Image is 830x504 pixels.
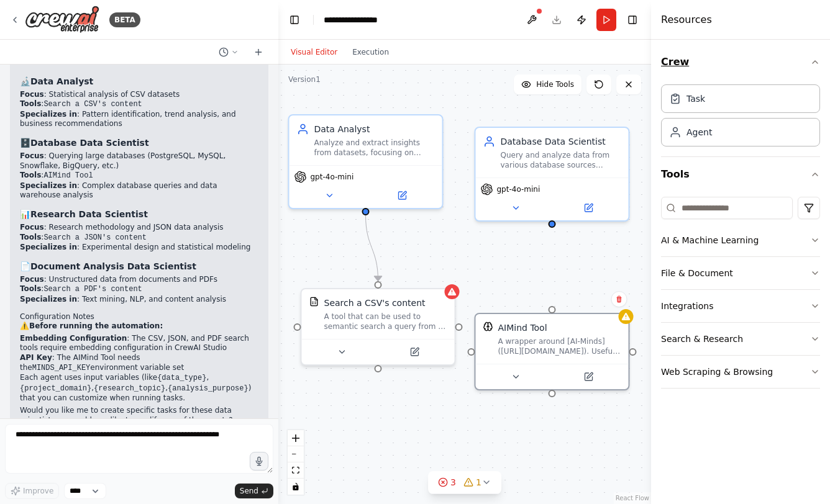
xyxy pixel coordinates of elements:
[497,184,540,194] span: gpt-4o-mini
[235,484,273,498] button: Send
[20,90,44,99] strong: Focus
[168,384,249,393] code: {analysis_purpose}
[20,284,258,295] li: :
[20,90,258,100] li: : Statistical analysis of CSV datasets
[20,208,258,220] h3: 📊
[661,224,820,256] button: AI & Machine Learning
[20,384,91,393] code: {project_domain}
[20,353,258,373] li: : The AIMind Tool needs the environment variable set
[20,223,44,232] strong: Focus
[288,114,444,209] div: Data AnalystAnalyze and extract insights from datasets, focusing on {data_type} data. Perform sta...
[661,290,820,322] button: Integrations
[20,75,258,88] h3: 🔬
[20,110,258,129] li: : Pattern identification, trend analysis, and business recommendations
[20,295,77,304] strong: Specializes in
[20,334,127,343] strong: Embedding Configuration
[20,181,258,200] li: : Complex database queries and data warehouse analysis
[214,45,244,60] button: Switch to previous chat
[20,99,258,110] li: :
[380,344,450,359] button: Open in side panel
[476,476,481,488] span: 1
[29,322,163,330] strong: Before running the automation:
[288,74,321,84] div: Version 1
[20,334,258,353] li: : The CSV, JSON, and PDF search tools require embedding configuration in CrewAI Studio
[345,45,396,60] button: Execution
[30,261,196,271] strong: Document Analysis Data Scientist
[360,215,385,281] g: Edge from 8fc0cdcc-029f-4245-b45e-334efc6b11ae to 4ace4060-d3e0-4d9e-bafb-13ca2e6899c9
[20,275,44,284] strong: Focus
[367,188,437,203] button: Open in side panel
[324,297,426,309] div: Search a CSV's content
[309,297,319,307] img: CSVSearchTool
[311,172,354,182] span: gpt-4o-mini
[428,471,501,494] button: 31
[288,430,304,446] button: zoom in
[250,452,268,470] button: Click to speak your automation idea
[20,99,41,108] strong: Tools
[20,233,258,243] li: :
[43,233,147,242] code: Search a JSON's content
[20,295,258,305] li: : Text mining, NLP, and content analysis
[43,171,93,180] code: AIMind Tool
[554,369,624,384] button: Open in side panel
[20,322,258,331] p: ⚠️
[25,6,99,34] img: Logo
[324,14,397,26] nav: breadcrumb
[314,123,435,135] div: Data Analyst
[616,495,649,502] a: React Flow attribution
[283,45,345,60] button: Visual Editor
[94,384,165,393] code: {research_topic}
[661,323,820,355] button: Search & Research
[5,483,59,499] button: Improve
[20,137,258,149] h3: 🗄️
[20,110,77,119] strong: Specializes in
[624,11,641,29] button: Hide right sidebar
[20,260,258,272] h3: 📄
[611,291,627,307] button: Delete node
[661,45,820,79] button: Crew
[20,243,77,251] strong: Specializes in
[20,406,258,425] p: Would you like me to create specific tasks for these data scientists, or would you like to modify...
[288,462,304,479] button: fit view
[30,209,148,219] strong: Research Data Scientist
[661,257,820,289] button: File & Document
[20,243,258,253] li: : Experimental design and statistical modeling
[686,92,705,105] div: Task
[20,151,44,160] strong: Focus
[501,150,621,170] div: Query and analyze data from various database sources including PostgreSQL, MySQL, ClickHouse, Sno...
[43,100,142,109] code: Search a CSV's content
[288,479,304,495] button: toggle interactivity
[661,157,820,192] button: Tools
[498,322,547,334] div: AIMind Tool
[288,446,304,462] button: zoom out
[20,171,41,179] strong: Tools
[20,312,258,322] h2: Configuration Notes
[157,374,206,382] code: {data_type}
[661,192,820,398] div: Tools
[20,171,258,181] li: :
[661,79,820,156] div: Crew
[30,138,149,148] strong: Database Data Scientist
[20,284,41,293] strong: Tools
[240,486,258,496] span: Send
[286,11,303,29] button: Hide left sidebar
[20,181,77,190] strong: Specializes in
[475,127,630,222] div: Database Data ScientistQuery and analyze data from various database sources including PostgreSQL,...
[32,364,91,372] code: MINDS_API_KEY
[475,313,630,390] div: AIMindToolAIMind ToolA wrapper around [AI-Minds]([URL][DOMAIN_NAME]). Useful for when you need an...
[483,322,493,331] img: AIMindTool
[20,275,258,285] li: : Unstructured data from documents and PDFs
[301,288,456,366] div: CSVSearchToolSearch a CSV's contentA tool that can be used to semantic search a query from a CSV'...
[536,79,574,89] span: Hide Tools
[514,74,581,94] button: Hide Tools
[249,45,268,60] button: Start a new chat
[30,76,93,86] strong: Data Analyst
[23,486,53,496] span: Improve
[20,151,258,171] li: : Querying large databases (PostgreSQL, MySQL, Snowflake, BigQuery, etc.)
[324,312,447,331] div: A tool that can be used to semantic search a query from a CSV's content.
[109,12,140,27] div: BETA
[686,126,712,138] div: Agent
[498,336,621,356] div: A wrapper around [AI-Minds]([URL][DOMAIN_NAME]). Useful for when you need answers to questions fr...
[20,233,41,241] strong: Tools
[450,476,456,488] span: 3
